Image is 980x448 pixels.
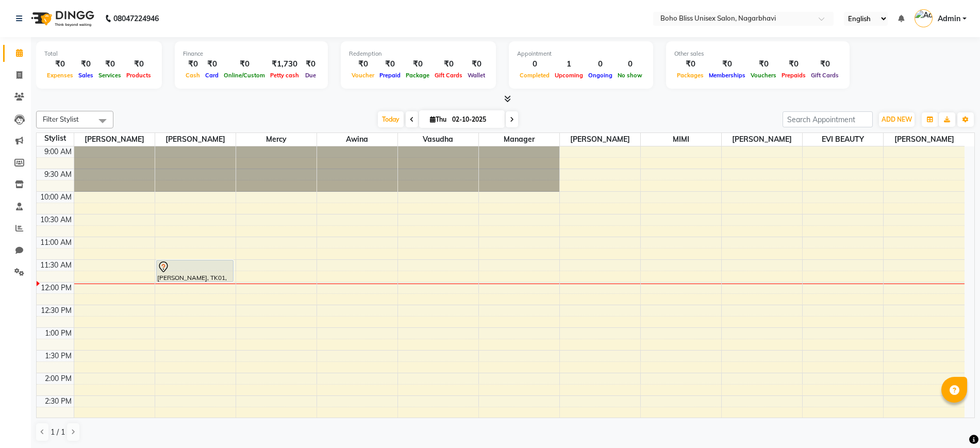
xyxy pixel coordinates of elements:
[403,72,432,79] span: Package
[586,58,615,70] div: 0
[43,351,74,361] div: 1:30 PM
[113,4,159,33] b: 08047224946
[183,49,320,58] div: Finance
[465,72,488,79] span: Wallet
[44,58,76,70] div: ₹0
[937,407,970,438] iframe: chat widget
[183,58,203,70] div: ₹0
[155,133,236,146] span: [PERSON_NAME]
[674,58,706,70] div: ₹0
[268,72,302,79] span: Petty cash
[236,133,317,146] span: Mercy
[879,112,915,127] button: ADD NEW
[44,72,76,79] span: Expenses
[317,133,397,146] span: Awina
[938,13,960,24] span: Admin
[377,58,403,70] div: ₹0
[517,58,552,70] div: 0
[39,283,74,293] div: 12:00 PM
[124,58,154,70] div: ₹0
[38,260,74,271] div: 11:30 AM
[349,49,488,58] div: Redemption
[674,49,841,58] div: Other sales
[43,115,79,123] span: Filter Stylist
[552,58,586,70] div: 1
[517,49,645,58] div: Appointment
[748,72,779,79] span: Vouchers
[42,169,74,180] div: 9:30 AM
[203,58,221,70] div: ₹0
[403,58,432,70] div: ₹0
[398,133,478,146] span: Vasudha
[38,237,74,248] div: 11:00 AM
[38,214,74,225] div: 10:30 AM
[76,72,96,79] span: Sales
[378,111,404,127] span: Today
[349,72,377,79] span: Voucher
[884,133,965,146] span: [PERSON_NAME]
[42,146,74,157] div: 9:00 AM
[203,72,221,79] span: Card
[43,396,74,407] div: 2:30 PM
[615,72,645,79] span: No show
[722,133,802,146] span: [PERSON_NAME]
[586,72,615,79] span: Ongoing
[808,58,841,70] div: ₹0
[779,58,808,70] div: ₹0
[39,305,74,316] div: 12:30 PM
[96,58,124,70] div: ₹0
[37,133,74,144] div: Stylist
[302,58,320,70] div: ₹0
[38,192,74,203] div: 10:00 AM
[615,58,645,70] div: 0
[349,58,377,70] div: ₹0
[432,72,465,79] span: Gift Cards
[221,58,268,70] div: ₹0
[552,72,586,79] span: Upcoming
[783,111,873,127] input: Search Appointment
[465,58,488,70] div: ₹0
[803,133,883,146] span: EVI BEAUTY
[26,4,97,33] img: logo
[706,72,748,79] span: Memberships
[641,133,721,146] span: MIMI
[449,112,501,127] input: 2025-10-02
[674,72,706,79] span: Packages
[221,72,268,79] span: Online/Custom
[479,133,559,146] span: Manager
[51,427,65,438] span: 1 / 1
[96,72,124,79] span: Services
[124,72,154,79] span: Products
[432,58,465,70] div: ₹0
[43,373,74,384] div: 2:00 PM
[268,58,302,70] div: ₹1,730
[377,72,403,79] span: Prepaid
[183,72,203,79] span: Cash
[44,49,154,58] div: Total
[706,58,748,70] div: ₹0
[748,58,779,70] div: ₹0
[915,9,933,27] img: Admin
[74,133,155,146] span: [PERSON_NAME]
[43,328,74,339] div: 1:00 PM
[303,72,319,79] span: Due
[157,260,233,281] div: [PERSON_NAME], TK01, 11:30 AM-12:00 PM, HairCut & Styling Advance Haircut
[76,58,96,70] div: ₹0
[808,72,841,79] span: Gift Cards
[779,72,808,79] span: Prepaids
[560,133,640,146] span: [PERSON_NAME]
[517,72,552,79] span: Completed
[882,115,912,123] span: ADD NEW
[427,115,449,123] span: Thu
